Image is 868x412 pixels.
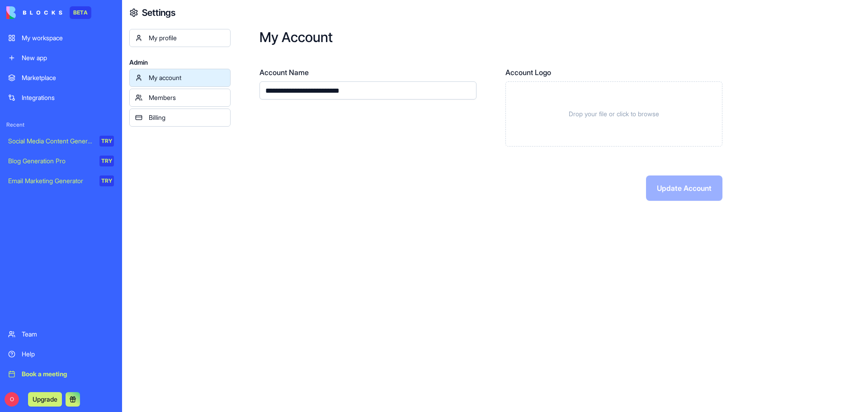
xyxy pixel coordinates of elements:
a: Blog Generation ProTRY [3,152,119,170]
div: BETA [70,6,91,19]
div: My profile [149,33,225,43]
a: Help [3,345,119,363]
div: Help [22,350,114,359]
a: My account [129,69,231,87]
a: Billing [129,109,231,127]
div: Marketplace [22,73,114,82]
label: Account Logo [505,67,722,78]
label: Account Name [259,67,476,78]
a: Email Marketing GeneratorTRY [3,172,119,190]
h2: My Account [259,29,839,45]
span: O [5,392,19,407]
div: Members [149,93,225,102]
span: Recent [3,121,119,128]
a: Team [3,325,119,343]
div: Drop your file or click to browse [505,81,722,147]
a: My workspace [3,29,119,47]
a: New app [3,49,119,67]
a: Members [129,89,231,107]
div: My account [149,73,225,82]
a: My profile [129,29,231,47]
span: Admin [129,58,231,67]
div: TRY [99,136,114,147]
div: TRY [99,156,114,166]
a: Social Media Content GeneratorTRY [3,132,119,150]
div: Blog Generation Pro [8,156,93,166]
div: Social Media Content Generator [8,137,93,146]
a: Marketplace [3,69,119,87]
div: Billing [149,113,225,122]
a: BETA [6,6,91,19]
div: Email Marketing Generator [8,176,93,185]
div: Team [22,330,114,339]
a: Book a meeting [3,365,119,383]
div: Book a meeting [22,369,114,379]
div: My workspace [22,33,114,43]
button: Upgrade [28,392,62,407]
div: New app [22,53,114,62]
a: Upgrade [28,394,62,403]
a: Integrations [3,89,119,107]
span: Drop your file or click to browse [569,109,659,118]
h4: Settings [142,6,175,19]
img: logo [6,6,62,19]
div: Integrations [22,93,114,102]
div: TRY [99,175,114,186]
